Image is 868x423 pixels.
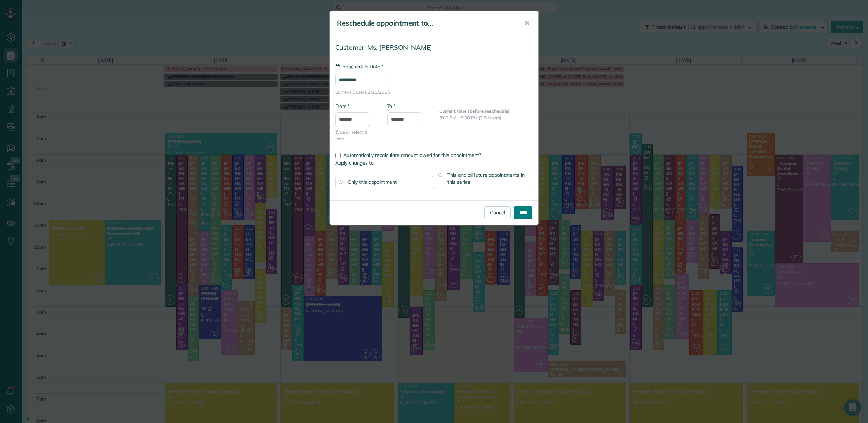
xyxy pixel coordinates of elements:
[524,19,530,27] span: ✕
[335,44,533,51] h4: Customer: Ms. [PERSON_NAME]
[335,103,350,110] label: From
[343,152,481,158] span: Automatically recalculate amount owed for this appointment?
[387,103,395,110] label: To
[335,63,383,70] label: Reschedule Date
[335,129,377,142] span: Type or select a time
[348,179,397,185] span: Only this appointment
[335,159,533,166] label: Apply changes to
[439,115,533,121] p: 3:00 PM - 5:30 PM (2.5 Hours)
[337,18,515,28] h5: Reschedule appointment to...
[335,89,533,96] span: Current Date: 08/21/2025
[439,108,510,114] b: Current time (before reschedule)
[339,180,342,184] input: Only this appointment
[484,206,511,219] a: Cancel
[438,173,442,177] input: This and all future appointments in this series
[447,172,525,185] span: This and all future appointments in this series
